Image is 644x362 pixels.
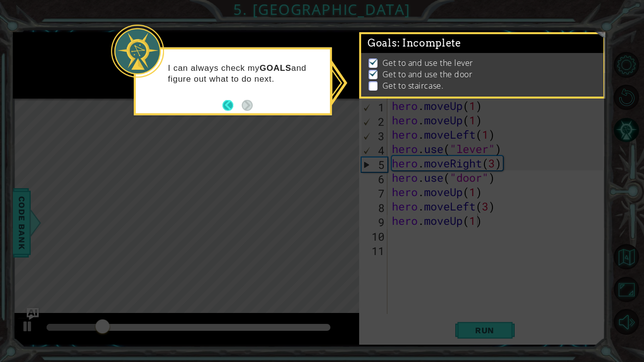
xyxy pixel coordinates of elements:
[382,69,473,80] p: Get to and use the door
[222,100,242,110] button: Back
[369,57,378,65] img: Check mark for checkbox
[397,37,461,49] span: : Incomplete
[168,62,323,84] p: I can always check my and figure out what to do next.
[369,69,378,77] img: Check mark for checkbox
[382,57,473,68] p: Get to and use the lever
[382,80,443,91] p: Get to staircase.
[260,63,291,72] strong: GOALS
[242,100,253,110] button: Next
[368,37,461,50] span: Goals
